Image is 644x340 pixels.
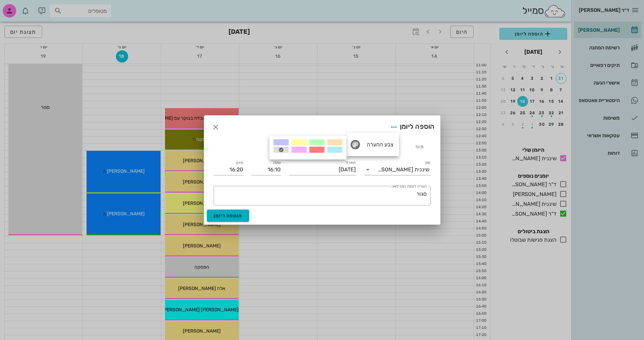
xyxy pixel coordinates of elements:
[374,139,404,155] div: הערה
[365,141,393,148] div: צבע ההערה
[273,160,281,165] label: שעה
[347,136,399,153] div: צבע ההערה
[214,213,242,219] span: הוספה ליומן
[404,139,435,155] div: תור
[345,160,356,165] label: תאריך
[236,160,243,165] label: סיום
[378,167,429,173] div: שיננית [PERSON_NAME]
[364,164,431,175] div: יומןשיננית [PERSON_NAME]
[388,121,435,133] div: הוספה ליומן
[391,184,426,189] label: הערה לצוות המרפאה
[207,210,249,222] button: הוספה ליומן
[425,160,431,165] label: יומן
